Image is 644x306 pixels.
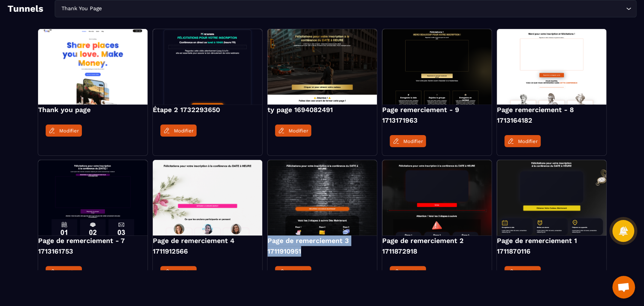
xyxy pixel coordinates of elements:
a: Modifier [160,125,197,137]
span: Modifier [403,269,423,275]
img: image [497,160,606,235]
h4: Page de remerciement - 7 1713161753 [38,235,148,257]
img: image [382,160,492,235]
span: Modifier [59,128,79,134]
a: Modifier [46,266,82,278]
a: Modifier [504,135,541,147]
img: image [38,160,148,235]
h4: Thank you page [38,105,148,115]
img: image [153,160,262,235]
a: Modifier [275,125,311,137]
h4: Étape 2 1732293650 [153,105,262,115]
a: Modifier [160,266,197,278]
h4: Page de remerciement 4 1711912566 [153,235,262,257]
span: Modifier [289,128,308,134]
a: Modifier [504,266,541,278]
h4: Page remerciement - 8 1713164182 [497,105,606,126]
a: Modifier [46,125,82,137]
h4: Page de remerciement 2 1711872918 [382,235,492,257]
span: Modifier [518,138,538,144]
img: image [153,29,262,105]
span: Modifier [174,269,194,275]
h4: ty page 1694082491 [267,105,377,115]
h4: Page de remerciement 3 1711910951 [267,235,377,257]
h4: Page de remerciement 1 1711870116 [497,235,606,257]
span: Modifier [518,269,538,275]
span: Thank You Page [60,5,103,13]
h2: Tunnels [8,1,43,16]
a: Modifier [275,266,311,278]
span: Modifier [174,128,194,134]
img: image [267,160,377,235]
img: image [497,29,606,105]
a: Modifier [390,266,426,278]
span: Modifier [59,269,79,275]
span: Modifier [403,138,423,144]
h4: Page remerciement - 9 1713171963 [382,105,492,126]
a: Modifier [390,135,426,147]
img: image [267,29,377,105]
img: image [38,29,148,105]
input: Search for option [103,5,624,13]
span: Modifier [289,269,308,275]
div: Mở cuộc trò chuyện [612,276,635,298]
img: image [382,29,492,105]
